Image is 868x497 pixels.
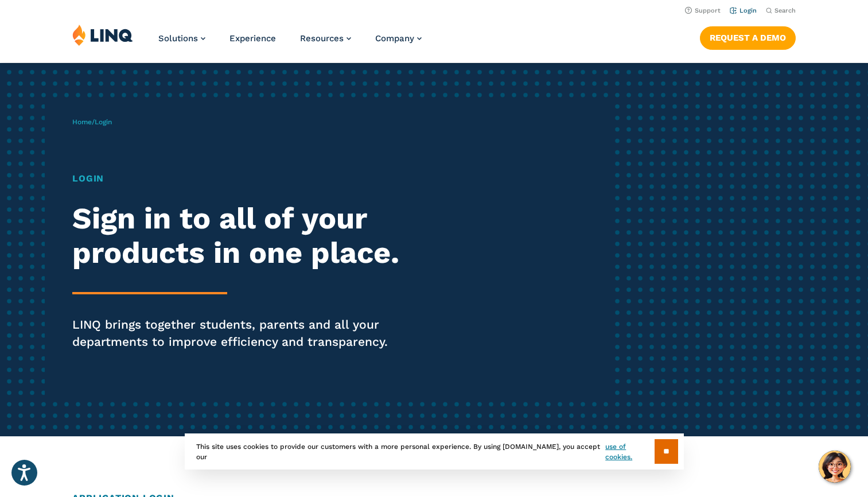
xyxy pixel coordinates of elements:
[700,26,796,49] a: Request a Demo
[72,118,92,126] a: Home
[229,33,276,44] a: Experience
[375,33,422,44] a: Company
[72,24,133,46] img: LINQ | K‑12 Software
[300,33,344,44] span: Resources
[72,316,407,350] p: LINQ brings together students, parents and all your departments to improve efficiency and transpa...
[158,33,198,44] span: Solutions
[158,33,205,44] a: Solutions
[774,7,796,14] span: Search
[72,172,407,186] h1: Login
[158,24,422,62] nav: Primary Navigation
[95,118,112,126] span: Login
[375,33,414,44] span: Company
[685,7,721,14] a: Support
[730,7,757,14] a: Login
[72,118,112,126] span: /
[300,33,351,44] a: Resources
[185,433,684,470] div: This site uses cookies to provide our customers with a more personal experience. By using [DOMAIN...
[819,451,851,483] button: Hello, have a question? Let’s chat.
[766,6,796,15] button: Open Search Bar
[700,24,796,49] nav: Button Navigation
[72,202,407,270] h2: Sign in to all of your products in one place.
[605,441,654,462] a: use of cookies.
